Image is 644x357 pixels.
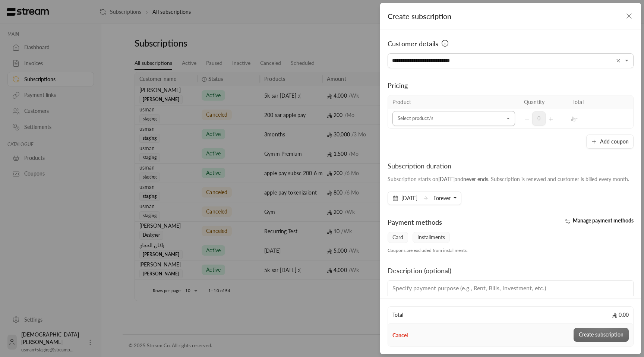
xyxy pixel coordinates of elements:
td: - [568,109,616,128]
span: 0 [532,111,546,126]
span: never ends [463,176,488,182]
button: Cancel [392,332,408,339]
span: Payment methods [388,218,442,226]
table: Selected Products [388,95,634,129]
th: Product [388,95,520,109]
span: Forever [433,195,451,201]
button: Open [504,114,513,123]
span: Manage payment methods [573,217,634,224]
span: [DATE] [438,176,455,182]
div: Subscription duration [388,161,629,171]
button: Open [622,56,631,65]
th: Quantity [520,95,568,109]
span: Customer details [388,38,438,49]
div: Coupons are excluded from installments. [384,247,637,253]
button: Clear [614,56,623,65]
span: Installments [413,232,450,243]
span: Create subscription [388,12,451,20]
span: Total [392,311,403,319]
div: Pricing [388,80,634,91]
div: Description (optional) [388,265,451,276]
span: 0.00 [612,311,629,319]
button: Add coupon [586,135,634,149]
th: Total [568,95,616,109]
span: Card [388,232,408,243]
span: [DATE] [401,195,417,202]
div: Subscription starts on and . Subscription is renewed and customer is billed every month. [388,176,629,183]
